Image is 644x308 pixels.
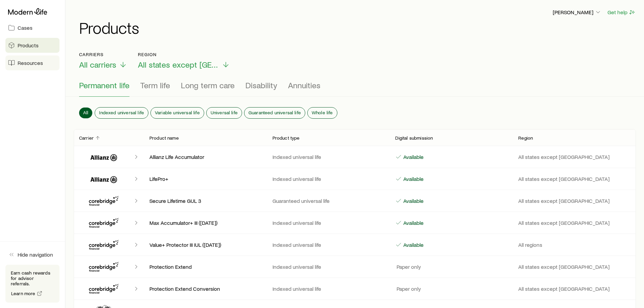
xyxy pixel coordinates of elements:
p: Indexed universal life [272,219,385,226]
span: Disability [245,80,277,90]
p: All regions [518,241,630,248]
p: Value+ Protector III IUL ([DATE]) [149,241,262,248]
span: Guaranteed universal life [248,110,301,115]
button: Universal life [207,108,242,118]
span: Variable universal life [155,110,200,115]
span: Long term care [181,80,235,90]
button: Get help [607,8,636,16]
p: [PERSON_NAME] [553,9,601,16]
p: Paper only [395,285,421,292]
span: Indexed universal life [99,110,144,115]
p: Region [138,52,230,57]
p: All states except [GEOGRAPHIC_DATA] [518,285,630,292]
p: Guaranteed universal life [272,197,385,204]
span: All carriers [79,60,116,69]
button: Variable universal life [151,108,204,118]
span: All [83,110,88,115]
button: Whole life [308,108,337,118]
p: Available [402,241,424,248]
a: Products [5,38,59,53]
p: Allianz Life Accumulator [149,153,262,160]
p: Product type [272,135,300,141]
span: Universal life [211,110,238,115]
button: CarriersAll carriers [79,52,127,70]
p: Protection Extend Conversion [149,285,262,292]
p: All states except [GEOGRAPHIC_DATA] [518,219,630,226]
p: Available [402,219,424,226]
a: Resources [5,55,59,70]
p: Protection Extend [149,263,262,270]
button: RegionAll states except [GEOGRAPHIC_DATA] [138,52,230,70]
p: Available [402,153,424,160]
p: Indexed universal life [272,263,385,270]
p: All states except [GEOGRAPHIC_DATA] [518,175,630,182]
p: Indexed universal life [272,285,385,292]
a: Cases [5,20,59,35]
span: Annuities [288,80,320,90]
p: Indexed universal life [272,153,385,160]
div: Earn cash rewards for advisor referrals.Learn more [5,265,59,303]
p: All states except [GEOGRAPHIC_DATA] [518,197,630,204]
span: Cases [18,24,32,31]
p: Earn cash rewards for advisor referrals. [11,270,54,286]
button: Guaranteed universal life [244,108,305,118]
p: Paper only [395,263,421,270]
p: Carriers [79,52,127,57]
p: Indexed universal life [272,175,385,182]
h1: Products [79,19,636,35]
p: Max Accumulator+ III ([DATE]) [149,219,262,226]
p: All states except [GEOGRAPHIC_DATA] [518,263,630,270]
p: Carrier [79,135,94,141]
p: Product name [149,135,179,141]
p: Available [402,175,424,182]
span: Resources [18,60,43,66]
span: Learn more [11,291,35,296]
button: Hide navigation [5,247,59,262]
button: [PERSON_NAME] [552,8,602,17]
span: Permanent life [79,80,129,90]
span: All states except [GEOGRAPHIC_DATA] [138,60,219,69]
p: All states except [GEOGRAPHIC_DATA] [518,153,630,160]
div: Product types [79,80,630,97]
p: Available [402,197,424,204]
button: Indexed universal life [95,108,148,118]
p: Indexed universal life [272,241,385,248]
p: Region [518,135,533,141]
button: All [79,108,92,118]
p: LifePro+ [149,175,262,182]
p: Digital submission [395,135,433,141]
span: Hide navigation [18,251,53,258]
span: Products [18,42,39,49]
span: Whole life [312,110,333,115]
p: Secure Lifetime GUL 3 [149,197,262,204]
span: Term life [140,80,170,90]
